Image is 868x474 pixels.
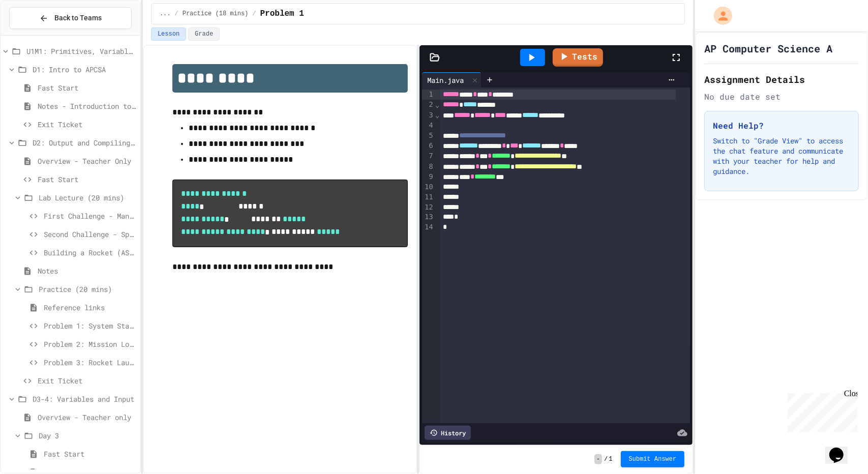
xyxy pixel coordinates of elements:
[38,412,136,423] span: Overview - Teacher only
[183,10,249,18] span: Practice (18 mins)
[435,101,440,109] span: Fold line
[422,192,435,202] div: 11
[44,211,136,221] span: First Challenge - Manual Column Alignment
[39,192,136,203] span: Lab Lecture (20 mins)
[422,121,435,131] div: 4
[422,131,435,141] div: 5
[422,162,435,172] div: 8
[151,27,186,41] button: Lesson
[26,46,136,56] span: U1M1: Primitives, Variables, Basic I/O
[435,111,440,119] span: Fold line
[33,137,136,148] span: D2: Output and Compiling Code
[784,389,858,432] iframe: chat widget
[44,247,136,258] span: Building a Rocket (ASCII Art)
[54,13,102,23] span: Back to Teams
[422,110,435,121] div: 3
[44,229,136,240] span: Second Challenge - Special Characters
[422,172,435,182] div: 9
[713,120,850,132] h3: Need Help?
[621,451,685,467] button: Submit Answer
[252,10,256,18] span: /
[422,75,469,85] div: Main.java
[44,339,136,349] span: Problem 2: Mission Log with border
[44,320,136,331] span: Problem 1: System Status
[713,136,850,176] p: Switch to "Grade View" to access the chat feature and communicate with your teacher for help and ...
[553,48,603,67] a: Tests
[38,156,136,166] span: Overview - Teacher Only
[594,454,602,464] span: -
[38,119,136,130] span: Exit Ticket
[33,64,136,75] span: D1: Intro to APCSA
[44,449,136,459] span: Fast Start
[175,10,178,18] span: /
[422,100,435,110] div: 2
[704,41,832,55] h1: AP Computer Science A
[188,27,220,41] button: Grade
[422,222,435,232] div: 14
[260,8,304,20] span: Problem 1
[425,426,471,440] div: History
[422,141,435,151] div: 6
[39,430,136,441] span: Day 3
[422,182,435,192] div: 10
[44,357,136,368] span: Problem 3: Rocket Launch
[44,302,136,313] span: Reference links
[38,375,136,386] span: Exit Ticket
[422,151,435,161] div: 7
[422,202,435,213] div: 12
[160,10,171,18] span: ...
[38,101,136,111] span: Notes - Introduction to Java Programming
[39,284,136,294] span: Practice (20 mins)
[33,394,136,404] span: D3-4: Variables and Input
[38,174,136,185] span: Fast Start
[604,455,608,463] span: /
[609,455,612,463] span: 1
[629,455,677,463] span: Submit Answer
[704,72,859,86] h2: Assignment Details
[38,265,136,276] span: Notes
[704,91,859,103] div: No due date set
[4,4,70,65] div: Chat with us now!Close
[9,7,132,29] button: Back to Teams
[38,82,136,93] span: Fast Start
[825,433,858,464] iframe: chat widget
[422,72,482,87] div: Main.java
[422,212,435,222] div: 13
[703,4,735,27] div: My Account
[422,90,435,100] div: 1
